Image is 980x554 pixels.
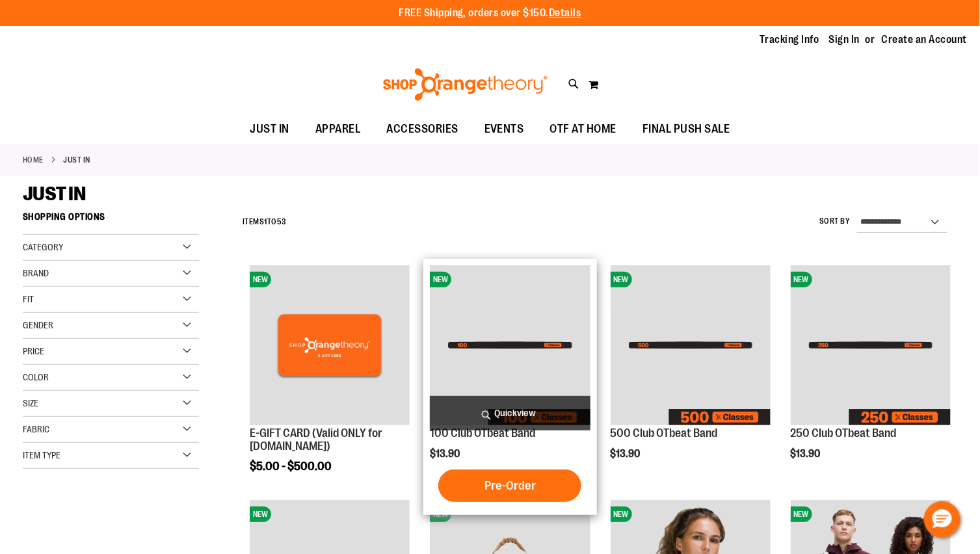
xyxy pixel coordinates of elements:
a: Tracking Info [760,33,819,47]
a: 500 Club OTbeat Band [611,427,718,440]
span: Item Type [23,450,60,460]
div: product [423,259,596,515]
strong: Shopping Options [23,205,199,235]
img: Image of 500 Club OTbeat Band [611,265,771,425]
span: EVENTS [484,114,524,144]
span: JUST IN [250,114,289,144]
img: Shop Orangetheory [381,68,550,101]
span: $13.90 [791,448,823,460]
span: NEW [250,272,271,287]
a: JUST IN [237,114,302,144]
a: OTF AT HOME [537,114,630,144]
a: 100 Club OTbeat Band [430,427,535,440]
label: Sort By [819,216,851,227]
a: Quickview [430,396,590,430]
span: Price [23,346,44,356]
a: E-GIFT CARD (Valid ONLY for [DOMAIN_NAME]) [250,427,382,453]
a: 250 Club OTbeat Band [791,427,897,440]
a: APPAREL [302,114,374,144]
button: Pre-Order [438,469,581,502]
button: Hello, have a question? Let’s chat. [924,501,960,538]
span: Size [23,398,38,408]
span: 1 [265,217,268,226]
p: FREE Shipping, orders over $150. [399,6,581,21]
span: NEW [611,507,632,522]
span: $5.00 - $500.00 [250,460,332,473]
span: NEW [791,272,812,287]
span: Brand [23,268,49,278]
a: ACCESSORIES [373,114,471,144]
a: EVENTS [471,114,537,144]
span: JUST IN [23,183,86,205]
span: NEW [430,272,451,287]
a: Details [549,7,581,19]
span: Category [23,242,63,252]
a: FINAL PUSH SALE [629,114,743,144]
a: Home [23,154,44,166]
span: NEW [611,272,632,287]
span: APPAREL [315,114,361,144]
span: Gender [23,320,53,330]
strong: JUST IN [64,154,91,166]
a: Image of 500 Club OTbeat BandNEW [611,265,771,427]
span: Color [23,372,49,382]
span: NEW [250,507,271,522]
a: E-GIFT CARD (Valid ONLY for ShopOrangetheory.com)NEW [250,265,410,427]
a: Create an Account [882,33,968,47]
h2: Items to [243,212,287,232]
a: Sign In [829,33,860,47]
span: Fit [23,294,34,304]
span: 53 [277,217,287,226]
a: Image of 250 Club OTbeat BandNEW [791,265,951,427]
img: Image of 250 Club OTbeat Band [791,265,951,425]
span: OTF AT HOME [550,114,617,144]
span: FINAL PUSH SALE [642,114,730,144]
img: E-GIFT CARD (Valid ONLY for ShopOrangetheory.com) [250,265,410,425]
div: product [784,259,957,486]
span: $13.90 [430,448,462,460]
a: Image of 100 Club OTbeat BandNEW [430,265,590,427]
span: NEW [791,507,812,522]
div: product [243,259,416,506]
span: Fabric [23,424,49,434]
span: ACCESSORIES [386,114,458,144]
span: Pre-Order [484,479,536,493]
div: product [604,259,777,486]
img: Image of 100 Club OTbeat Band [430,265,590,425]
span: $13.90 [611,448,642,460]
